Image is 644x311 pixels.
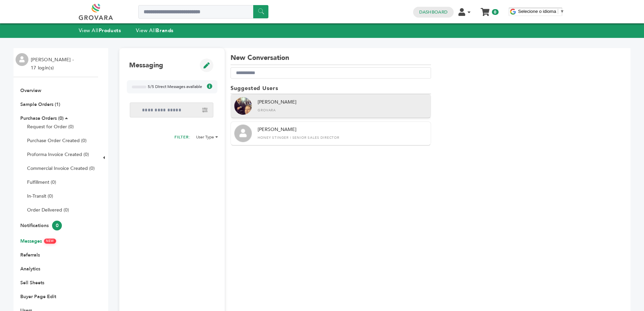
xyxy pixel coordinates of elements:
[20,101,60,108] a: Sample Orders (1)
[234,125,252,142] img: profile.png
[258,99,427,113] div: [PERSON_NAME]
[20,280,44,286] a: Sell Sheets
[258,135,427,140] div: Honey Stinger | Senior Sales Director
[148,84,202,90] span: 5/5 Direct Messages available
[138,5,268,19] input: Search a product or brand...
[492,9,498,15] span: 0
[129,61,163,70] h1: Messaging
[31,56,75,72] li: [PERSON_NAME] - 17 login(s)
[44,239,56,244] span: NEW
[27,165,95,172] a: Commercial Invoice Created (0)
[481,6,489,13] a: My Cart
[27,124,74,130] a: Request for Order (0)
[27,207,69,213] a: Order Delivered (0)
[79,27,121,34] a: View AllProducts
[27,193,53,199] a: In-Transit (0)
[20,266,40,272] a: Analytics
[20,238,56,244] a: MessagesNEW
[156,27,173,34] strong: Brands
[518,9,556,14] span: Selecione o idioma
[27,151,89,158] a: Proforma Invoice Created (0)
[231,53,431,65] h1: New Conversation
[518,9,565,14] a: Selecione o idioma​
[558,9,558,14] span: ​
[258,126,427,140] div: [PERSON_NAME]
[258,108,427,113] div: Grovara
[196,134,218,140] li: User Type
[16,53,28,66] img: profile.png
[174,134,191,142] h2: FILTER:
[560,9,564,14] span: ▼
[20,87,41,94] a: Overview
[20,222,62,229] a: Notifications0
[130,103,213,117] input: Search messages
[20,115,64,121] a: Purchase Orders (0)
[419,9,448,15] a: Dashboard
[99,27,121,34] strong: Products
[136,27,174,34] a: View AllBrands
[20,293,56,300] a: Buyer Page Edit
[52,221,62,230] span: 0
[27,179,56,185] a: Fulfillment (0)
[27,137,87,144] a: Purchase Order Created (0)
[20,252,40,258] a: Referrals
[231,85,431,94] h2: Suggested Users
